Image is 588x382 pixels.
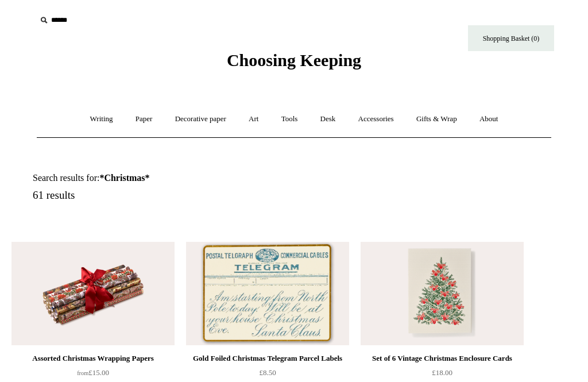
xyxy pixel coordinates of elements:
a: Writing [80,104,123,134]
img: Gold Foiled Christmas Telegram Parcel Labels [186,242,349,345]
a: Accessories [348,104,404,134]
span: £18.00 [432,368,452,377]
a: Shopping Basket (0) [468,25,554,51]
div: Set of 6 Vintage Christmas Enclosure Cards [363,352,521,365]
a: Gold Foiled Christmas Telegram Parcel Labels Gold Foiled Christmas Telegram Parcel Labels [186,242,349,345]
img: Set of 6 Vintage Christmas Enclosure Cards [361,242,524,345]
a: Set of 6 Vintage Christmas Enclosure Cards Set of 6 Vintage Christmas Enclosure Cards [361,242,524,345]
span: from [77,370,88,376]
div: Assorted Christmas Wrapping Papers [14,352,172,365]
a: Paper [125,104,163,134]
a: Decorative paper [165,104,237,134]
a: Choosing Keeping [227,60,361,68]
a: About [469,104,509,134]
a: Gifts & Wrap [406,104,467,134]
strong: *Christmas* [99,173,149,183]
h5: 61 results [33,189,307,202]
h1: Search results for: [33,172,307,183]
a: Art [238,104,269,134]
a: Assorted Christmas Wrapping Papers Assorted Christmas Wrapping Papers [11,242,175,345]
a: Desk [310,104,346,134]
span: £8.50 [259,368,276,377]
span: Choosing Keeping [227,51,361,70]
img: Assorted Christmas Wrapping Papers [11,242,175,345]
span: £15.00 [77,368,109,377]
div: Gold Foiled Christmas Telegram Parcel Labels [189,352,346,365]
a: Tools [271,104,308,134]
